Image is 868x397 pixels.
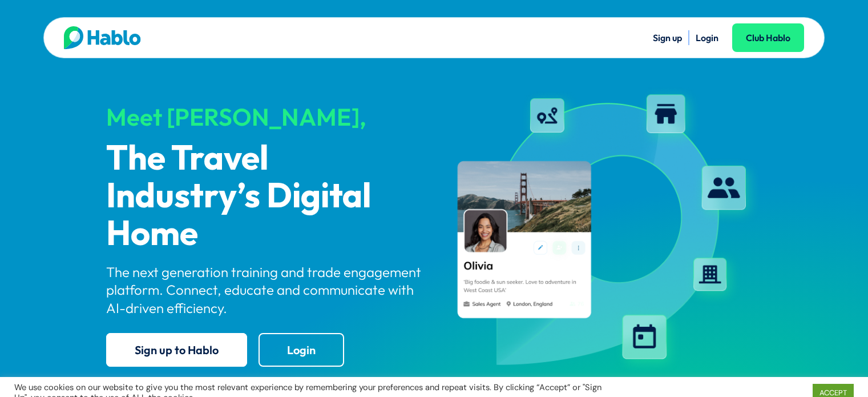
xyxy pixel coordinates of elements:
p: The Travel Industry’s Digital Home [106,141,425,254]
a: Sign up to Hablo [106,333,247,367]
p: The next generation training and trade engagement platform. Connect, educate and communicate with... [106,263,425,317]
a: Login [696,32,718,43]
img: Hablo logo main 2 [64,26,141,49]
div: Meet [PERSON_NAME], [106,104,425,130]
a: Login [259,333,344,367]
a: Club Hablo [732,23,804,52]
a: Sign up [653,32,682,43]
img: hablo-profile-image [444,85,762,376]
